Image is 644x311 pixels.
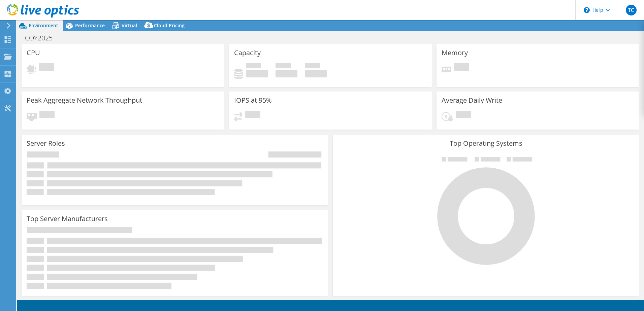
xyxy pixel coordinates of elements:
[246,63,261,70] span: Used
[442,97,502,104] h3: Average Daily Write
[29,22,58,29] span: Environment
[276,70,297,77] h4: 0 GiB
[276,63,291,70] span: Free
[305,70,327,77] h4: 0 GiB
[154,22,185,29] span: Cloud Pricing
[39,63,54,72] span: Pending
[442,49,468,57] h3: Memory
[234,97,272,104] h3: IOPS at 95%
[75,22,105,29] span: Performance
[27,49,40,57] h3: CPU
[122,22,137,29] span: Virtual
[338,140,634,147] h3: Top Operating Systems
[305,63,320,70] span: Total
[454,63,469,72] span: Pending
[234,49,261,57] h3: Capacity
[22,34,63,42] h1: COY2025
[584,7,590,13] svg: \n
[39,111,55,120] span: Pending
[27,215,108,222] h3: Top Server Manufacturers
[246,70,268,77] h4: 0 GiB
[245,111,260,120] span: Pending
[456,111,471,120] span: Pending
[626,5,637,15] span: TC
[27,97,142,104] h3: Peak Aggregate Network Throughput
[27,140,65,147] h3: Server Roles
